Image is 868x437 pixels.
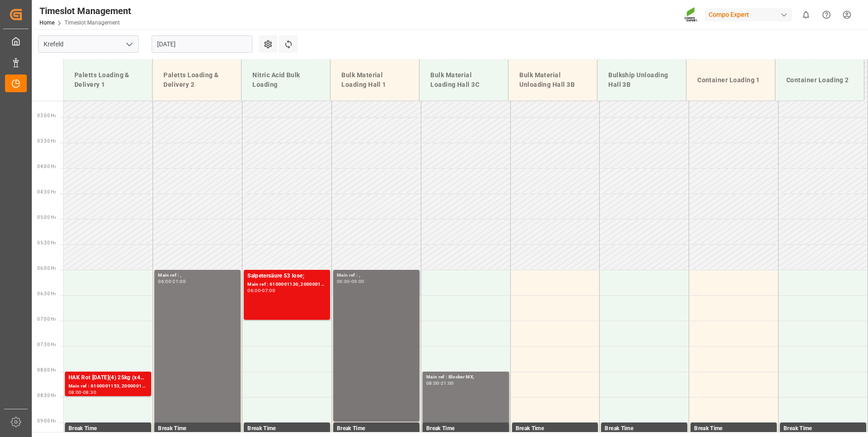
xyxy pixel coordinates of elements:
span: 05:30 Hr [37,240,56,245]
div: 09:00 [351,279,365,283]
div: - [171,279,173,283]
div: 08:00 [69,390,82,394]
div: Main ref : , [337,272,416,279]
div: Bulk Material Loading Hall 1 [338,67,412,93]
div: Break Time [426,424,505,433]
div: Nitric Acid Bulk Loading [249,67,323,93]
div: Break Time [516,424,595,433]
span: 08:30 Hr [37,393,56,398]
div: - [350,279,351,283]
div: - [439,381,441,385]
div: 06:00 [247,288,261,293]
span: 04:30 Hr [37,189,56,194]
div: 06:00 [337,279,350,283]
div: Break Time [784,424,863,433]
div: 08:30 [83,390,96,394]
div: 21:00 [173,279,186,283]
div: - [261,288,262,293]
div: Main ref : 6100001130, 2000001018; [247,281,326,288]
div: Break Time [158,424,237,433]
button: Compo Expert [705,6,796,23]
div: Bulkship Unloading Hall 3B [605,67,679,93]
span: 03:00 Hr [37,113,56,118]
span: 06:30 Hr [37,291,56,296]
div: - [82,390,83,394]
div: 08:00 [426,381,439,385]
button: show 0 new notifications [796,5,816,25]
a: Home [39,20,54,26]
div: Container Loading 1 [694,72,768,89]
span: 09:00 Hr [37,418,56,423]
span: 04:00 Hr [37,164,56,169]
button: Help Center [816,5,837,25]
div: Break Time [69,424,148,433]
div: 21:00 [441,381,454,385]
div: Break Time [605,424,684,433]
div: Bulk Material Loading Hall 3C [427,67,501,93]
div: Bulk Material Unloading Hall 3B [516,67,590,93]
div: Compo Expert [705,8,792,21]
input: DD.MM.YYYY [152,35,252,53]
div: 07:00 [262,288,275,293]
div: Timeslot Management [39,4,131,18]
img: Screenshot%202023-09-29%20at%2010.02.21.png_1712312052.png [684,7,699,23]
div: Break Time [694,424,773,433]
div: Container Loading 2 [783,72,857,89]
div: Paletts Loading & Delivery 1 [71,67,145,93]
div: Paletts Loading & Delivery 2 [160,67,234,93]
div: Break Time [247,424,326,433]
button: open menu [122,37,136,51]
input: Type to search/select [38,35,139,53]
div: Main ref : , [158,272,237,279]
span: 08:00 Hr [37,367,56,372]
div: HAK Rot [DATE](4) 25kg (x48) INT spPAL;[PERSON_NAME] 20-5-10-2 25kg (x48) INT spPAL;VITA MC 10L (... [69,373,148,382]
div: Salpetersäure 53 lose; [247,272,326,281]
span: 07:30 Hr [37,342,56,347]
div: Main ref : Blocker MX, [426,373,505,381]
div: Break Time [337,424,416,433]
span: 06:00 Hr [37,266,56,271]
div: Main ref : 6100001153, 2000001029; 2000000712;2000000421;2000001029; [69,382,148,390]
div: 06:00 [158,279,171,283]
span: 03:30 Hr [37,139,56,144]
span: 05:00 Hr [37,215,56,220]
span: 07:00 Hr [37,317,56,322]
